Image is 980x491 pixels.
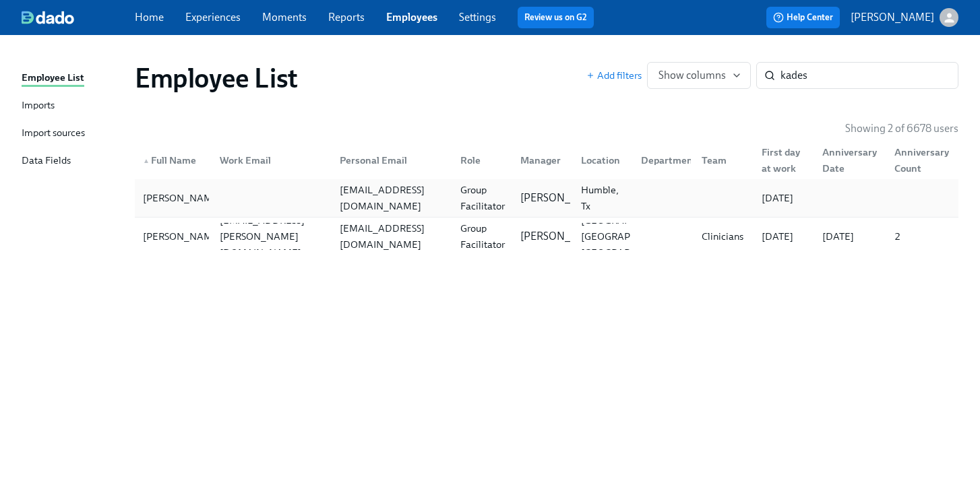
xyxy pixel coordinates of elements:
[143,158,150,164] span: ▲
[262,11,307,24] a: Moments
[137,152,209,168] div: Full Name
[214,212,329,261] div: [EMAIL_ADDRESS][PERSON_NAME][DOMAIN_NAME]
[630,147,691,174] div: Department
[334,182,449,214] div: [EMAIL_ADDRESS][DOMAIN_NAME]
[135,62,298,94] h1: Employee List
[22,125,85,142] div: Import sources
[135,179,958,218] a: [PERSON_NAME][EMAIL_ADDRESS][DOMAIN_NAME]Group Facilitator[PERSON_NAME]Humble, Tx[DATE]
[851,8,958,27] button: [PERSON_NAME]
[22,153,71,170] div: Data Fields
[455,152,510,168] div: Role
[22,98,55,114] div: Imports
[386,11,437,24] a: Employees
[766,7,840,28] button: Help Center
[756,190,811,206] div: [DATE]
[576,152,631,168] div: Location
[185,11,241,24] a: Experiences
[520,229,604,244] p: [PERSON_NAME]
[636,152,702,168] div: Department
[334,152,449,168] div: Personal Email
[455,182,510,214] div: Group Facilitator
[773,11,833,24] span: Help Center
[135,179,958,217] div: [PERSON_NAME][EMAIL_ADDRESS][DOMAIN_NAME]Group Facilitator[PERSON_NAME]Humble, Tx[DATE]
[570,147,631,174] div: Location
[214,152,329,168] div: Work Email
[135,11,164,24] a: Home
[459,11,496,24] a: Settings
[334,220,449,253] div: [EMAIL_ADDRESS][DOMAIN_NAME]
[520,191,604,205] p: [PERSON_NAME]
[756,144,811,176] div: First day at work
[851,10,934,25] p: [PERSON_NAME]
[22,11,135,24] a: dado
[884,147,956,174] div: Anniversary Count
[691,147,752,174] div: Team
[455,220,510,253] div: Group Facilitator
[515,152,570,168] div: Manager
[22,11,74,24] img: dado
[518,7,594,28] button: Review us on G2
[137,228,227,244] div: [PERSON_NAME]
[845,121,958,136] p: Showing 2 of 6678 users
[817,228,884,244] div: [DATE]
[780,62,958,89] input: Search by name
[659,69,739,82] span: Show columns
[209,147,329,174] div: Work Email
[889,228,956,244] div: 2
[524,11,587,24] a: Review us on G2
[22,98,124,114] a: Imports
[450,147,510,174] div: Role
[817,144,884,176] div: Anniversary Date
[751,147,811,174] div: First day at work
[22,70,84,87] div: Employee List
[22,125,124,142] a: Import sources
[135,218,958,255] a: [PERSON_NAME][EMAIL_ADDRESS][PERSON_NAME][DOMAIN_NAME][EMAIL_ADDRESS][DOMAIN_NAME]Group Facilitat...
[756,228,811,244] div: [DATE]
[137,147,209,174] div: ▲Full Name
[329,147,449,174] div: Personal Email
[647,62,751,89] button: Show columns
[696,228,752,244] div: Clinicians
[889,144,956,176] div: Anniversary Count
[22,153,124,170] a: Data Fields
[328,11,365,24] a: Reports
[510,147,570,174] div: Manager
[696,152,752,168] div: Team
[576,212,685,261] div: [GEOGRAPHIC_DATA] [GEOGRAPHIC_DATA] [GEOGRAPHIC_DATA]
[811,147,884,174] div: Anniversary Date
[586,69,642,82] button: Add filters
[137,190,227,206] div: [PERSON_NAME]
[576,182,631,214] div: Humble, Tx
[22,70,124,87] a: Employee List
